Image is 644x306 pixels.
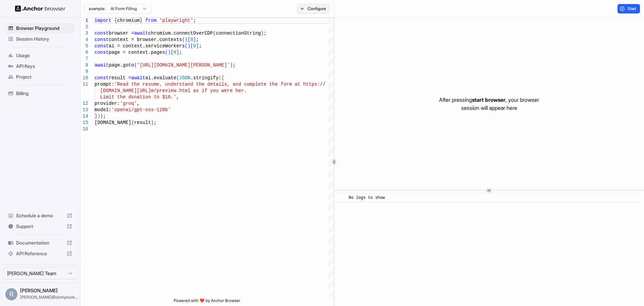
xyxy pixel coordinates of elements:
div: 5 [80,43,88,49]
span: No logs to show [349,195,385,200]
span: ] [176,50,179,55]
span: chromium [117,18,140,23]
span: const [95,75,109,81]
div: Project [5,72,75,82]
span: const [95,50,109,55]
div: Usage [5,50,75,61]
span: Limit the donation to $10.' [100,94,176,100]
span: browser = [109,31,134,36]
span: Start [628,6,637,11]
span: 0 [193,43,196,49]
span: [ [191,43,193,49]
span: Documentation [16,239,64,246]
span: ​ [340,194,344,201]
span: [DOMAIN_NAME] [95,120,131,125]
span: [ [187,37,190,42]
div: 6 [80,49,88,56]
span: ai = context.serviceWorkers [109,43,185,49]
div: Billing [5,88,75,99]
span: await [134,31,148,36]
span: 'openai/gpt-oss-120b' [111,107,170,113]
span: ai.evaluate [145,75,176,81]
span: 0 [173,50,176,55]
div: 4 [80,37,88,43]
div: 8 [80,62,88,69]
span: provider: [95,101,120,106]
div: 11 [80,81,88,88]
span: [DOMAIN_NAME][URL] [100,88,151,93]
span: , [176,94,179,100]
span: ) [185,37,187,42]
div: 16 [80,126,88,132]
span: ; [179,50,182,55]
div: 15 [80,120,88,126]
span: ; [264,31,266,36]
img: Anchor Logo [15,5,65,12]
span: start browser [472,96,505,103]
span: Ralph Smith [20,288,58,293]
span: } [95,114,97,119]
span: page = context.pages [109,50,165,55]
span: prompt: [95,82,114,87]
div: 1 [80,17,88,24]
span: ) [168,50,170,55]
span: '[URL][DOMAIN_NAME][PERSON_NAME]' [137,62,230,68]
span: 'Read the resume, understand the details, and comp [114,82,255,87]
span: ] [193,37,196,42]
span: API Reference [16,250,64,257]
button: Start [618,4,640,13]
span: await [95,62,109,68]
span: ( [131,120,134,125]
span: result [134,120,151,125]
div: 14 [80,113,88,120]
span: ; [193,18,196,23]
div: 12 [80,100,88,107]
span: ; [199,43,202,49]
span: ( [134,62,137,68]
span: JSON [179,75,191,81]
span: page.goto [109,62,134,68]
div: Documentation [5,237,75,248]
span: [ [171,50,173,55]
span: connectionString [216,31,261,36]
span: 0 [191,37,193,42]
span: Usage [16,52,72,59]
span: ) [97,114,100,119]
div: API Keys [5,61,75,72]
span: ( [213,31,216,36]
div: 10 [80,75,88,81]
span: } [140,18,142,23]
span: ( [165,50,168,55]
span: { [221,75,224,81]
span: result = [109,75,131,81]
span: Session History [16,36,72,42]
span: Schedule a demo [16,212,64,219]
span: 'groq' [120,101,137,106]
button: Configure [297,4,330,13]
span: , [137,101,140,106]
div: Schedule a demo [5,210,75,221]
span: 'playwright' [159,18,193,23]
span: ; [233,62,235,68]
div: 9 [80,69,88,75]
div: R [5,288,17,300]
span: Project [16,74,72,80]
span: ( [219,75,221,81]
span: lete the form at https:// [255,82,326,87]
span: ; [196,37,199,42]
span: ( [182,37,184,42]
div: Session History [5,34,75,44]
div: 2 [80,24,88,30]
span: ) [151,120,154,125]
span: Powered with ❤️ by Anchor Browser [174,298,240,306]
span: ; [154,120,156,125]
div: 3 [80,30,88,37]
span: import [95,18,111,23]
span: .stringify [191,75,219,81]
div: API Reference [5,248,75,259]
p: After pressing , your browser session will appear here [439,96,539,112]
span: Support [16,223,64,230]
span: ] [196,43,199,49]
span: ) [187,43,190,49]
span: ) [100,114,103,119]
